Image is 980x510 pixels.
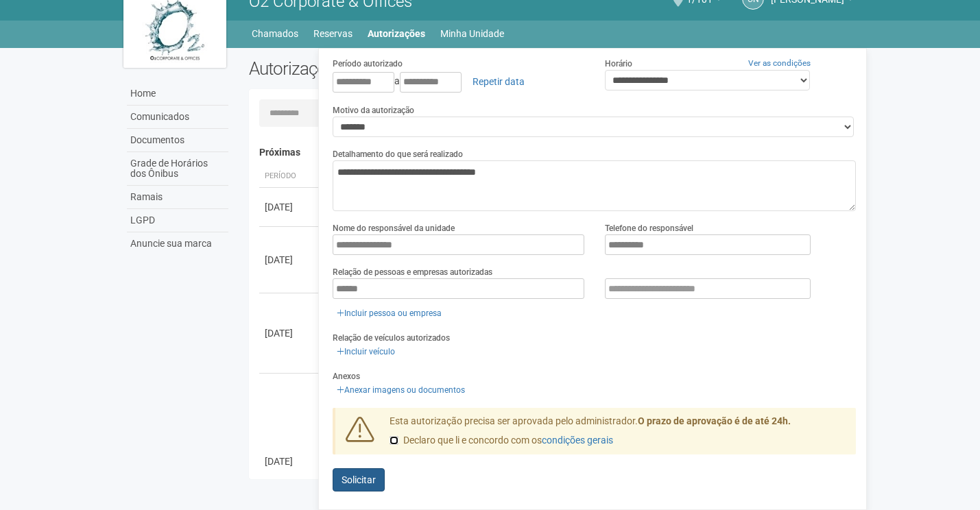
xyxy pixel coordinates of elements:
[333,70,584,93] div: a
[127,209,228,232] a: LGPD
[265,200,315,214] div: [DATE]
[333,306,446,321] a: Incluir pessoa ou empresa
[333,370,360,382] label: Anexos
[368,24,425,43] a: Autorizações
[390,436,398,445] input: Declaro que li e concordo com oscondições gerais
[333,382,469,398] a: Anexar imagens ou documentos
[265,326,315,340] div: [DATE]
[342,474,376,485] span: Solicitar
[127,186,228,209] a: Ramais
[748,58,811,68] a: Ver as condições
[605,222,693,234] label: Telefone do responsável
[464,70,534,93] a: Repetir data
[390,434,613,448] label: Declaro que li e concordo com os
[605,58,632,70] label: Horário
[333,468,385,491] button: Solicitar
[333,332,450,344] label: Relação de veículos autorizados
[127,232,228,255] a: Anuncie sua marca
[249,58,542,79] h2: Autorizações
[265,454,315,468] div: [DATE]
[333,148,463,160] label: Detalhamento do que será realizado
[313,24,352,43] a: Reservas
[638,415,791,426] strong: O prazo de aprovação é de até 24h.
[127,106,228,129] a: Comunicados
[333,104,414,117] label: Motivo da autorização
[127,129,228,152] a: Documentos
[127,152,228,186] a: Grade de Horários dos Ônibus
[127,82,228,106] a: Home
[333,58,403,70] label: Período autorizado
[333,266,492,278] label: Relação de pessoas e empresas autorizadas
[333,222,455,234] label: Nome do responsável da unidade
[542,435,613,446] a: condições gerais
[440,24,504,43] a: Minha Unidade
[259,147,847,158] h4: Próximas
[333,344,399,359] a: Incluir veículo
[252,24,298,43] a: Chamados
[259,165,321,188] th: Período
[265,253,315,267] div: [DATE]
[379,415,857,454] div: Esta autorização precisa ser aprovada pelo administrador.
